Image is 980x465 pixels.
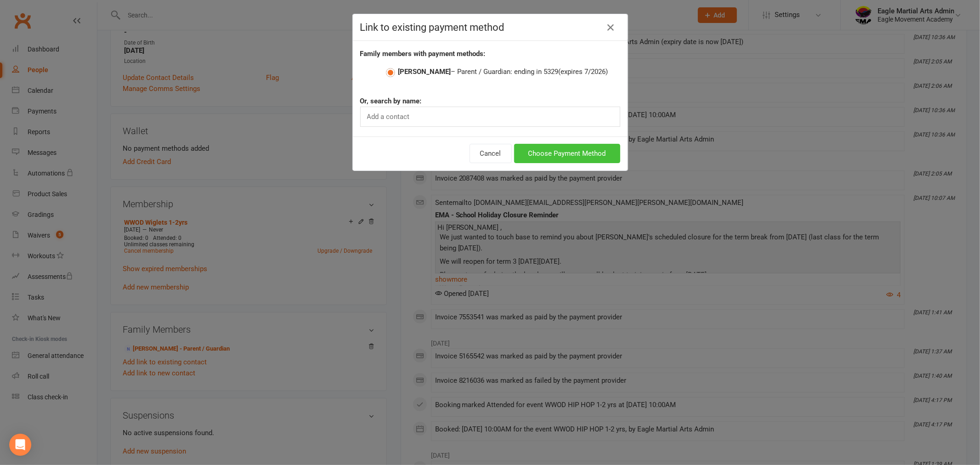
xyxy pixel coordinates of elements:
[470,144,512,163] button: Cancel
[366,111,413,123] input: Add a contact
[604,20,618,35] button: Close
[360,97,422,105] strong: Or, search by name:
[360,50,486,58] strong: Family members with payment methods:
[386,66,608,77] label: – Parent / Guardian: ending in 5329
[9,434,31,456] div: Open Intercom Messenger
[514,144,620,163] button: Choose Payment Method
[360,22,620,33] h4: Link to existing payment method
[559,68,608,76] span: (expires 7/2026)
[398,68,451,76] strong: [PERSON_NAME]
